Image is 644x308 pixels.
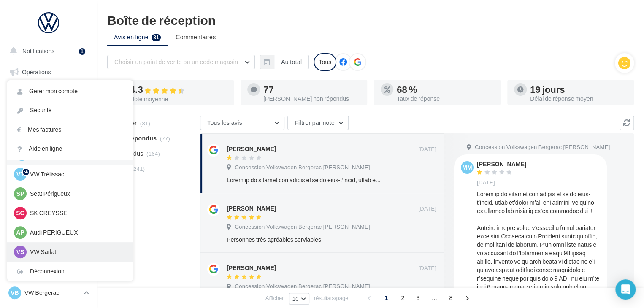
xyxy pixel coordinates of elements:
[30,248,123,256] p: VW Sarlat
[418,265,436,272] span: [DATE]
[140,120,150,127] span: (81)
[260,55,309,69] button: Au total
[24,289,81,297] p: VW Bergerac
[5,239,92,264] a: Campagnes DataOnDemand
[235,283,370,290] span: Concession Volkswagen Bergerac [PERSON_NAME]
[16,209,24,217] span: SC
[314,53,336,71] div: Tous
[107,14,634,26] div: Boîte de réception
[16,170,24,178] span: VT
[396,291,409,305] span: 2
[265,294,284,302] span: Afficher
[16,228,24,237] span: AP
[5,190,92,208] a: Calendrier
[475,143,610,151] span: Concession Volkswagen Bergerac [PERSON_NAME]
[289,293,309,305] button: 10
[444,291,457,305] span: 8
[5,148,92,165] a: Contacts
[263,96,360,102] div: [PERSON_NAME] non répondus
[7,262,133,281] div: Déconnexion
[131,165,145,172] span: (241)
[418,146,436,153] span: [DATE]
[5,211,92,235] a: PLV et print personnalisable
[418,205,436,213] span: [DATE]
[5,169,92,186] a: Médiathèque
[5,84,92,102] a: Boîte de réception81
[176,33,216,41] span: Commentaires
[477,179,495,186] span: [DATE]
[7,101,133,120] a: Sécurité
[477,161,526,167] div: [PERSON_NAME]
[7,285,90,301] a: VB VW Bergerac
[314,294,349,302] span: résultats/page
[5,63,92,81] a: Opérations
[114,58,238,65] span: Choisir un point de vente ou un code magasin
[615,279,636,300] div: Open Intercom Messenger
[397,96,494,102] div: Taux de réponse
[227,235,382,244] div: Personnes très agréables serviables
[227,145,276,153] div: [PERSON_NAME]
[379,291,393,305] span: 1
[5,106,92,124] a: Visibilité en ligne
[22,47,54,54] span: Notifications
[5,127,92,145] a: Campagnes
[30,189,123,198] p: Seat Périgueux
[462,163,472,172] span: mm
[530,85,627,94] div: 19 jours
[530,96,627,102] div: Délai de réponse moyen
[30,170,123,178] p: VW Trélissac
[7,82,133,101] a: Gérer mon compte
[5,42,89,60] button: Notifications 1
[227,264,276,272] div: [PERSON_NAME]
[130,85,227,95] div: 4.3
[200,116,284,130] button: Tous les avis
[263,85,360,94] div: 77
[227,204,276,213] div: [PERSON_NAME]
[16,189,24,198] span: SP
[16,248,24,256] span: VS
[7,120,133,139] a: Mes factures
[227,176,382,184] div: Lorem ip do sitamet con adipis el se do eius-t’incid, utlab et’dolor m’ali eni admini ve qu’no ex...
[287,116,349,130] button: Filtrer par note
[274,55,309,69] button: Au total
[235,223,370,231] span: Concession Volkswagen Bergerac [PERSON_NAME]
[428,291,441,305] span: ...
[107,55,255,69] button: Choisir un point de vente ou un code magasin
[11,289,19,297] span: VB
[292,295,299,302] span: 10
[411,291,425,305] span: 3
[130,96,227,102] div: Note moyenne
[207,119,242,126] span: Tous les avis
[235,164,370,171] span: Concession Volkswagen Bergerac [PERSON_NAME]
[22,68,51,76] span: Opérations
[397,85,494,94] div: 68 %
[30,228,123,237] p: Audi PERIGUEUX
[7,139,133,158] a: Aide en ligne
[146,150,160,157] span: (164)
[30,209,123,217] p: SK CREYSSE
[79,48,85,55] div: 1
